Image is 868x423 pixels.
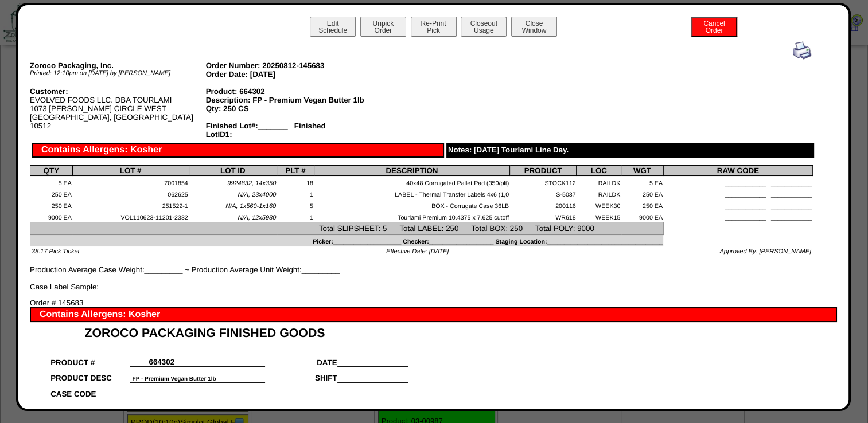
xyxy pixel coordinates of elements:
td: WEEK15 [577,210,621,222]
td: ____________ ____________ [663,176,812,187]
td: BOX - Corrugate Case 36LB [314,199,509,210]
td: ZOROCO PACKAGING FINISHED GOODS [50,322,408,340]
td: SHIFT [265,367,338,383]
td: 1 [277,187,314,199]
td: LABEL - Thermal Transfer Labels 4x6 (1,0 [314,187,509,199]
button: CloseWindow [511,17,557,37]
td: STOCK112 [509,176,577,187]
td: RAILDK [577,187,621,199]
td: 250 EA [30,199,73,210]
th: PRODUCT [509,166,577,176]
div: Customer: [30,87,206,96]
div: Notes: [DATE] Tourlami Line Day. [446,143,814,158]
span: N/A, 1x560-1x160 [225,203,276,210]
button: EditSchedule [310,17,356,37]
span: 38.17 Pick Ticket [32,248,80,255]
th: LOT # [72,166,189,176]
td: 1 [277,210,314,222]
td: 40x48 Corrugated Pallet Pad (350/plt) [314,176,509,187]
td: 200116 [509,199,577,210]
button: Re-PrintPick [411,17,457,37]
button: CloseoutUsage [461,17,507,37]
td: 9000 EA [30,210,73,222]
td: 5 EA [621,176,664,187]
div: Contains Allergens: Kosher [32,143,444,158]
td: Total SLIPSHEET: 5 Total LABEL: 250 Total BOX: 250 Total POLY: 9000 [30,222,664,234]
span: N/A, 23x4000 [238,191,277,198]
div: Contains Allergens: Kosher [30,307,837,322]
td: ____________ ____________ [663,187,812,199]
td: 250 EA [621,187,664,199]
img: print.gif [793,41,811,60]
div: Production Average Case Weight:_________ ~ Production Average Unit Weight:_________ Case Label Sa... [30,41,813,291]
button: UnpickOrder [360,17,406,37]
th: LOC [577,166,621,176]
span: Effective Date: [DATE] [386,248,449,255]
span: N/A, 12x5980 [238,214,277,221]
a: CloseWindow [510,26,558,34]
td: Picker:____________________ Checker:___________________ Staging Location:________________________... [30,234,664,246]
th: PLT # [277,166,314,176]
td: Tourlami Premium 10.4375 x 7.625 cutoff [314,210,509,222]
div: Printed: 12:10pm on [DATE] by [PERSON_NAME] [30,70,206,77]
td: 7001854 [72,176,189,187]
th: QTY [30,166,73,176]
td: 250 EA [621,199,664,210]
th: RAW CODE [663,166,812,176]
td: 5 EA [30,176,73,187]
span: 9924832, 14x350 [227,180,276,187]
td: PRODUCT # [50,351,130,367]
td: 664302 [130,351,194,367]
div: Order Date: [DATE] [206,70,382,79]
div: Zoroco Packaging, Inc. [30,61,206,70]
td: WEEK30 [577,199,621,210]
td: 5 [277,199,314,210]
th: LOT ID [189,166,277,176]
td: DATE [265,351,338,367]
div: Order Number: 20250812-145683 [206,61,382,70]
div: Finished Lot#:_______ Finished LotID1:_______ [206,122,382,139]
div: Product: 664302 [206,87,382,96]
td: 18 [277,176,314,187]
div: Qty: 250 CS [206,104,382,113]
div: Description: FP - Premium Vegan Butter 1lb [206,96,382,104]
td: 250 EA [30,187,73,199]
font: FP - Premium Vegan Butter 1lb [133,376,216,382]
td: ____________ ____________ [663,210,812,222]
span: Approved By: [PERSON_NAME] [719,248,811,255]
td: PRODUCT DESC [50,367,130,383]
td: VOL110623-11201-2332 [72,210,189,222]
td: WR618 [509,210,577,222]
th: DESCRIPTION [314,166,509,176]
td: CASE CODE [50,382,130,398]
td: 9000 EA [621,210,664,222]
td: 251522-1 [72,199,189,210]
td: 062625 [72,187,189,199]
td: S-5037 [509,187,577,199]
th: WGT [621,166,664,176]
div: EVOLVED FOODS LLC. DBA TOURLAMI 1073 [PERSON_NAME] CIRCLE WEST [GEOGRAPHIC_DATA], [GEOGRAPHIC_DAT... [30,87,206,130]
td: RAILDK [577,176,621,187]
button: CancelOrder [691,17,737,37]
td: ____________ ____________ [663,199,812,210]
